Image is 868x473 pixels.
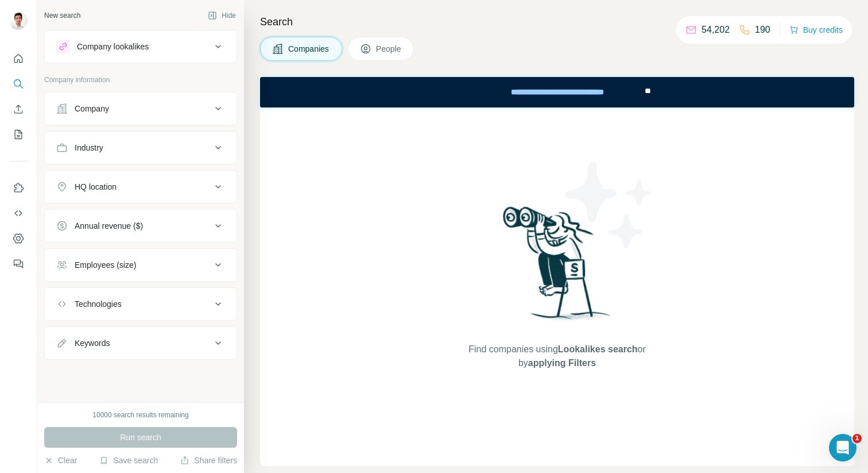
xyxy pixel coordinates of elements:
[45,290,237,318] button: Technologies
[45,95,237,122] button: Company
[9,178,28,198] button: Use Surfe on LinkedIn
[9,124,28,145] button: My lists
[755,23,770,37] p: 190
[75,103,109,114] div: Company
[44,75,237,85] p: Company information
[75,142,103,153] div: Industry
[465,343,649,370] span: Find companies using or by
[260,77,854,107] iframe: Banner
[9,99,28,120] button: Enrich CSV
[9,74,28,94] button: Search
[45,251,237,279] button: Employees (size)
[75,337,110,349] div: Keywords
[498,203,617,332] img: Surfe Illustration - Woman searching with binoculars
[9,228,28,249] button: Dashboard
[557,153,661,257] img: Surfe Illustration - Stars
[260,14,854,30] h4: Search
[200,7,244,24] button: Hide
[75,259,136,271] div: Employees (size)
[829,434,857,462] iframe: Intercom live chat
[9,11,28,30] img: Avatar
[789,22,843,38] button: Buy credits
[9,253,28,274] button: Feedback
[44,455,77,466] button: Clear
[45,329,237,357] button: Keywords
[77,41,149,52] div: Company lookalikes
[45,212,237,240] button: Annual revenue ($)
[852,434,862,443] span: 1
[9,203,28,224] button: Use Surfe API
[180,455,237,466] button: Share filters
[9,48,28,69] button: Quick start
[45,134,237,161] button: Industry
[45,173,237,201] button: HQ location
[92,410,188,420] div: 10000 search results remaining
[376,43,402,55] span: People
[45,33,237,60] button: Company lookalikes
[558,344,638,354] span: Lookalikes search
[528,358,596,368] span: applying Filters
[288,43,330,55] span: Companies
[75,181,117,193] div: HQ location
[99,455,158,466] button: Save search
[75,298,122,310] div: Technologies
[44,10,80,21] div: New search
[75,220,143,232] div: Annual revenue ($)
[702,23,730,37] p: 54,202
